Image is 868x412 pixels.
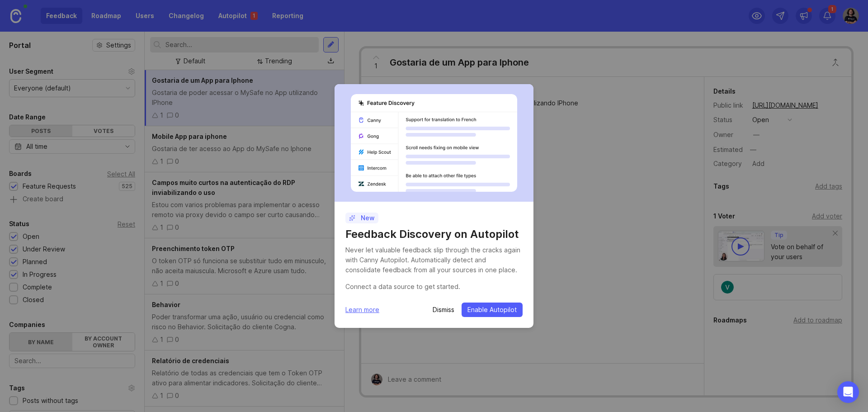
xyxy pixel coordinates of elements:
[345,282,523,292] div: Connect a data source to get started.
[467,305,517,314] span: Enable Autopilot
[351,94,517,192] img: autopilot-456452bdd303029aca878276f8eef889.svg
[345,227,523,242] h1: Feedback Discovery on Autopilot
[462,303,523,317] button: Enable Autopilot
[345,245,523,275] div: Never let valuable feedback slip through the cracks again with Canny Autopilot. Automatically det...
[349,213,375,223] p: New
[345,305,379,315] a: Learn more
[837,381,859,403] div: Open Intercom Messenger
[433,305,454,314] button: Dismiss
